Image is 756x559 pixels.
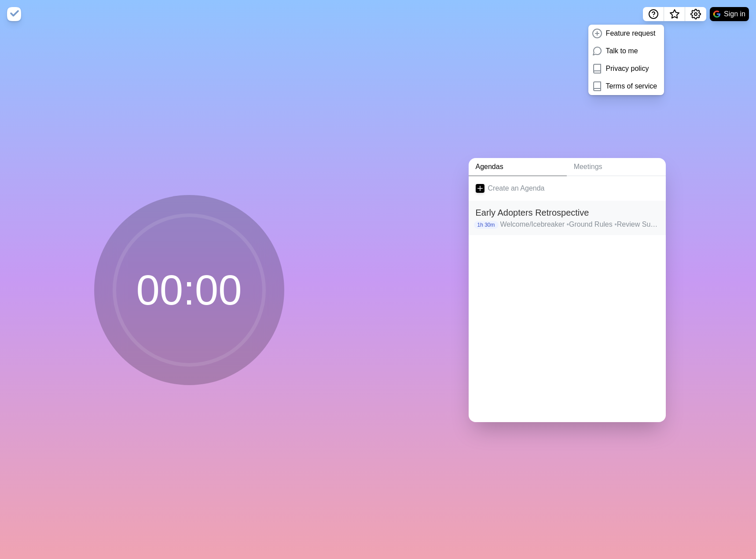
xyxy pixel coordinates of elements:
p: Privacy policy [606,63,649,74]
a: Meetings [567,158,666,176]
p: Welcome/Icebreaker Ground Rules Review Survey Results Gather Insights Group and Vote on ideas Bre... [500,219,659,230]
a: Terms of service [588,77,664,95]
img: timeblocks logo [7,7,21,21]
span: • [566,221,569,228]
span: • [614,221,617,228]
p: 1h 30m [474,221,499,229]
button: What’s new [664,7,685,21]
p: Talk to me [606,46,638,56]
a: Feature request [588,25,664,42]
button: Settings [685,7,706,21]
a: Create an Agenda [469,176,666,201]
img: google logo [713,11,720,18]
a: Agendas [469,158,567,176]
a: Privacy policy [588,60,664,77]
p: Feature request [606,28,656,39]
button: Help [643,7,664,21]
h2: Early Adopters Retrospective [476,206,659,219]
button: Sign in [710,7,749,21]
p: Terms of service [606,81,657,92]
